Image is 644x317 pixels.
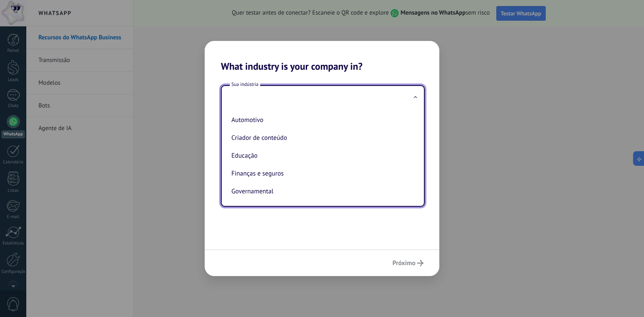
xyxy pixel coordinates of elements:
[230,81,260,88] span: Sua indústria
[228,147,414,165] li: Educação
[228,200,414,218] li: Manufatura/Indústria
[228,129,414,147] li: Criador de conteúdo
[228,182,414,200] li: Governamental
[228,165,414,182] li: Finanças e seguros
[205,41,439,72] h2: What industry is your company in?
[228,111,414,129] li: Automotivo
